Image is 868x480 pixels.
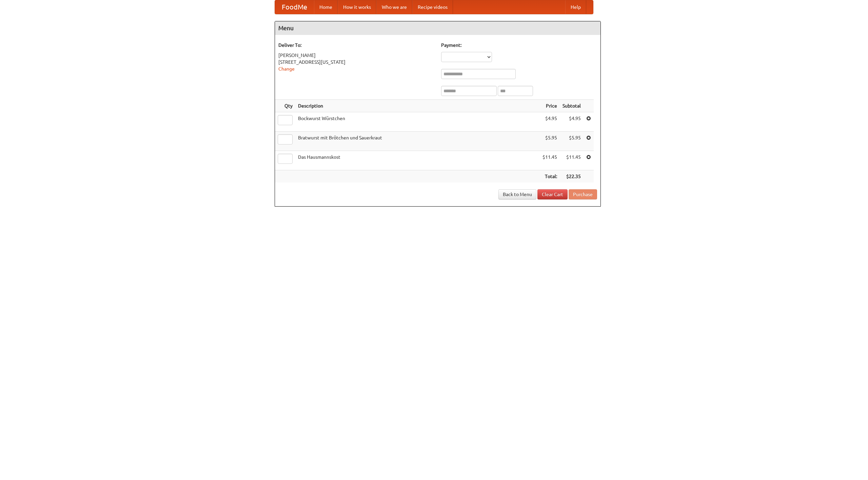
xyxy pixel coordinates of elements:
[275,21,600,35] h4: Menu
[412,0,453,14] a: Recipe videos
[540,170,560,183] th: Total:
[295,100,540,112] th: Description
[560,132,584,151] td: $5.95
[278,66,295,72] a: Change
[540,112,560,132] td: $4.95
[376,0,412,14] a: Who we are
[441,42,597,49] h5: Payment:
[295,132,540,151] td: Bratwurst mit Brötchen und Sauerkraut
[560,151,584,170] td: $11.45
[565,0,586,14] a: Help
[278,59,434,65] div: [STREET_ADDRESS][US_STATE]
[314,0,338,14] a: Home
[295,112,540,132] td: Bockwurst Würstchen
[338,0,376,14] a: How it works
[560,112,584,132] td: $4.95
[275,100,295,112] th: Qty
[540,151,560,170] td: $11.45
[537,189,568,199] a: Clear Cart
[560,100,584,112] th: Subtotal
[275,0,314,14] a: FoodMe
[540,100,560,112] th: Price
[569,189,597,199] button: Purchase
[498,189,536,199] a: Back to Menu
[540,132,560,151] td: $5.95
[278,52,434,59] div: [PERSON_NAME]
[295,151,540,170] td: Das Hausmannskost
[560,170,584,183] th: $22.35
[278,42,434,49] h5: Deliver To:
